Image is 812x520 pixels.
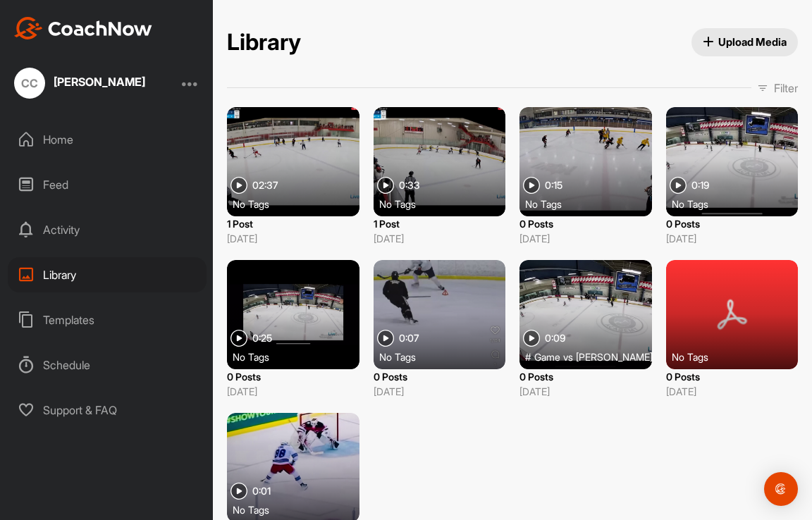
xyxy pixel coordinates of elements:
div: No Tags [672,197,804,211]
div: No Tags [379,197,512,211]
img: play [670,177,687,194]
p: 0 Posts [227,369,359,384]
p: 0 Posts [519,216,652,231]
div: No Tags [672,349,804,364]
div: No Tags [233,197,365,211]
div: Library [8,257,207,292]
span: Game vs [PERSON_NAME] [534,349,653,364]
div: Templates [8,302,207,338]
span: 0:15 [545,180,562,190]
p: [DATE] [374,231,506,246]
img: play [230,330,247,347]
div: Home [8,122,207,157]
div: Schedule [8,347,207,383]
img: play [377,330,394,347]
span: 0:07 [399,333,419,343]
p: 0 Posts [666,369,799,384]
div: No Tags [233,349,365,364]
div: Support & FAQ [8,392,207,428]
button: Upload Media [691,28,799,56]
p: Filter [774,80,798,97]
div: No Tags [233,502,365,516]
span: 0:33 [399,180,420,190]
p: [DATE] [227,384,359,399]
p: [DATE] [519,384,652,399]
p: [DATE] [374,384,506,399]
div: Feed [8,167,207,202]
span: 02:37 [252,180,278,190]
span: Upload Media [703,35,787,49]
p: [DATE] [666,384,799,399]
div: Activity [8,212,207,247]
div: No Tags [525,197,658,211]
img: play [377,177,394,194]
span: 0:19 [691,180,709,190]
p: 1 Post [227,216,359,231]
div: No Tags [379,349,512,364]
div: CC [14,68,45,99]
img: CoachNow [14,17,152,39]
p: 0 Posts [519,369,652,384]
span: 0:01 [252,486,271,496]
p: 0 Posts [374,369,506,384]
p: [DATE] [519,231,652,246]
span: 0:25 [252,333,272,343]
img: play [523,330,540,347]
p: [DATE] [666,231,799,246]
img: play [230,483,247,500]
p: 1 Post [374,216,506,231]
h2: Library [227,29,301,56]
div: [PERSON_NAME] [54,76,145,87]
img: play [523,177,540,194]
div: # [525,349,658,364]
p: [DATE] [227,231,359,246]
span: 0:09 [545,333,565,343]
p: 0 Posts [666,216,799,231]
div: Open Intercom Messenger [764,472,798,506]
img: play [230,177,247,194]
